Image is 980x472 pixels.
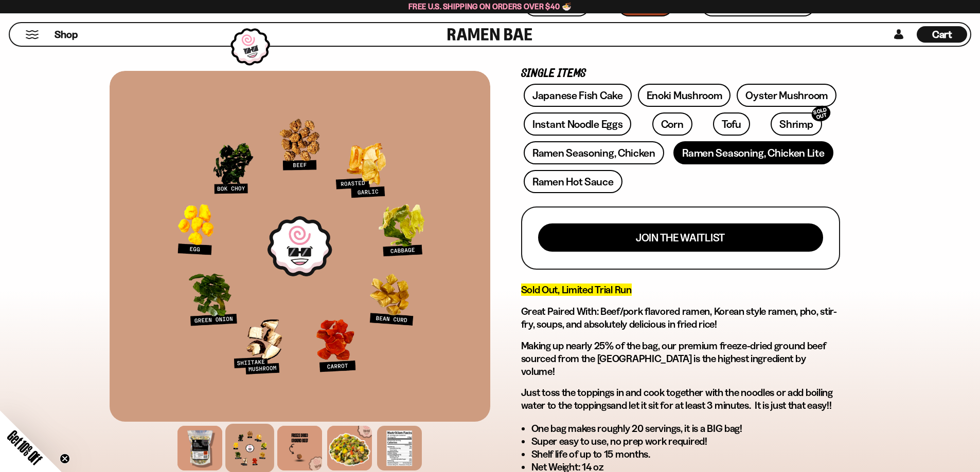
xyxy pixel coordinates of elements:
[521,69,840,79] p: Single Items
[538,223,823,252] button: Join the waitlist
[531,422,840,435] li: One bag makes roughly 20 servings, it is a BIG bag!
[673,141,833,164] a: Ramen Seasoning, Chicken Lite
[521,284,632,296] span: Sold Out, Limited Trial Run
[55,28,78,42] span: Shop
[524,112,631,136] a: Instant Noodle Eggs
[531,435,840,448] li: Super easy to use, no prep work required!
[638,84,731,107] a: Enoki Mushroom
[408,2,572,11] span: Free U.S. Shipping on Orders over $40 🍜
[737,84,836,107] a: Oyster Mushroom
[25,30,39,39] button: Mobile Menu Trigger
[810,104,832,124] div: SOLD OUT
[521,386,840,412] p: Just and let it sit for at least 3 minutes. It is just that easy!!
[652,112,692,136] a: Corn
[636,232,725,243] span: Join the waitlist
[521,305,840,331] h2: Great Paired With: Beef/pork flavored ramen, Korean style ramen, pho, stir-fry, soups, and absolu...
[917,23,967,46] a: Cart
[521,386,833,411] span: toss the toppings in and cook together with the noodles or add boiling water to the toppings
[531,448,840,461] li: Shelf life of up to 15 months.
[60,454,70,464] button: Close teaser
[55,26,78,43] a: Shop
[524,170,622,193] a: Ramen Hot Sauce
[771,112,822,136] a: ShrimpSOLD OUT
[932,28,952,41] span: Cart
[524,84,632,107] a: Japanese Fish Cake
[5,427,45,467] span: Get 10% Off
[521,339,840,378] p: Making up nearly 25% of the bag, our premium freeze-dried ground beef sourced from the [GEOGRAPHI...
[713,112,750,136] a: Tofu
[524,141,664,164] a: Ramen Seasoning, Chicken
